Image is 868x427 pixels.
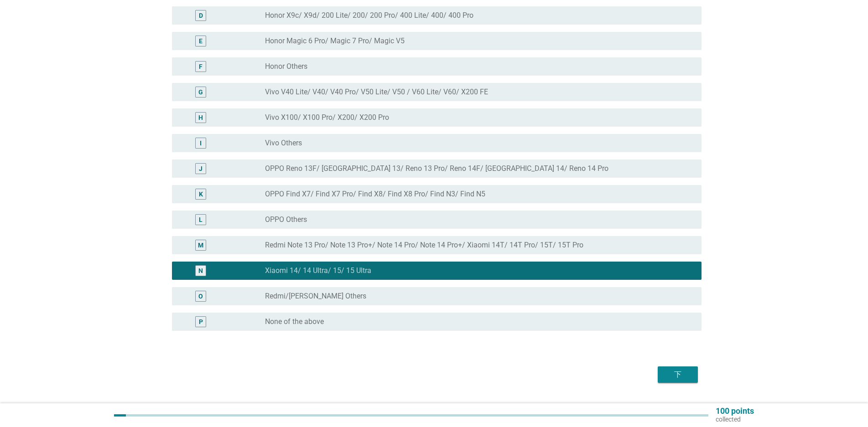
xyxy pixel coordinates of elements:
[199,215,203,225] div: L
[265,87,488,97] label: Vivo V40 Lite/ V40/ V40 Pro/ V50 Lite/ V50 / V60 Lite/ V60/ X200 FE
[198,266,203,276] div: N
[199,164,203,174] div: J
[199,317,203,327] div: P
[199,190,203,199] div: K
[199,36,203,46] div: E
[199,62,203,72] div: F
[658,366,698,383] button: 下
[265,266,371,275] label: Xiaomi 14/ 14 Ultra/ 15/ 15 Ultra
[265,11,473,20] label: Honor X9c/ X9d/ 200 Lite/ 200/ 200 Pro/ 400 Lite/ 400/ 400 Pro
[265,241,583,250] label: Redmi Note 13 Pro/ Note 13 Pro+/ Note 14 Pro/ Note 14 Pro+/ Xiaomi 14T/ 14T Pro/ 15T/ 15T Pro
[665,369,691,380] div: 下
[265,317,324,326] label: None of the above
[265,62,307,71] label: Honor Others
[265,190,485,199] label: OPPO Find X7/ Find X7 Pro/ Find X8/ Find X8 Pro/ Find N3/ Find N5
[265,139,302,148] label: Vivo Others
[199,11,203,21] div: D
[198,292,203,301] div: O
[716,415,754,423] p: collected
[198,241,203,250] div: M
[265,164,608,173] label: OPPO Reno 13F/ [GEOGRAPHIC_DATA] 13/ Reno 13 Pro/ Reno 14F/ [GEOGRAPHIC_DATA] 14/ Reno 14 Pro
[265,292,366,301] label: Redmi/[PERSON_NAME] Others
[200,139,202,148] div: I
[198,113,203,123] div: H
[198,87,203,97] div: G
[265,215,307,224] label: OPPO Others
[265,36,405,46] label: Honor Magic 6 Pro/ Magic 7 Pro/ Magic V5
[265,113,389,122] label: Vivo X100/ X100 Pro/ X200/ X200 Pro
[716,407,754,415] p: 100 points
